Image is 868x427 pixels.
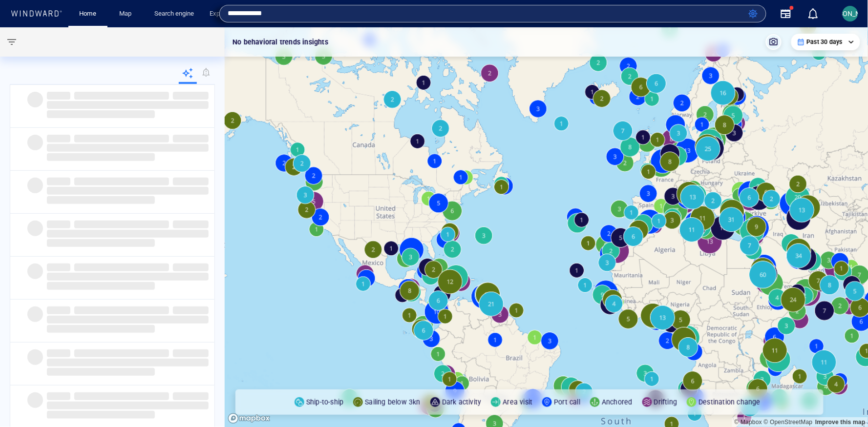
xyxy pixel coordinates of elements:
[554,396,580,408] p: Port call
[47,325,155,333] span: ‌
[47,110,155,118] span: ‌
[150,5,198,22] a: Search engine
[27,392,43,408] span: ‌
[173,135,209,142] span: ‌
[27,135,43,150] span: ‌
[47,144,209,152] span: ‌
[47,349,70,357] span: ‌
[602,396,633,408] p: Anchored
[173,221,209,228] span: ‌
[47,153,155,161] span: ‌
[47,402,209,409] span: ‌
[47,359,209,366] span: ‌
[74,264,169,271] span: ‌
[365,396,420,408] p: Sailing below 3kn
[47,411,155,419] span: ‌
[173,392,209,400] span: ‌
[807,8,819,20] div: Notification center
[47,368,155,376] span: ‌
[47,282,155,290] span: ‌
[306,396,343,408] p: Ship-to-ship
[115,5,139,22] a: Map
[47,239,155,247] span: ‌
[47,264,70,271] span: ‌
[47,316,209,324] span: ‌
[228,413,271,424] a: Mapbox logo
[233,36,328,48] p: No behavioral trends insights
[47,221,70,228] span: ‌
[27,178,43,193] span: ‌
[173,306,209,314] span: ‌
[27,264,43,279] span: ‌
[27,221,43,236] span: ‌
[826,383,861,420] iframe: Chat
[27,349,43,365] span: ‌
[47,230,209,238] span: ‌
[841,4,860,23] button: [PERSON_NAME]
[173,349,209,357] span: ‌
[74,392,169,400] span: ‌
[699,396,761,408] p: Destination change
[173,178,209,185] span: ‌
[47,392,70,400] span: ‌
[815,419,866,426] a: Map feedback
[74,221,169,228] span: ‌
[76,5,101,22] a: Home
[442,396,482,408] p: Dark activity
[797,38,854,46] div: Past 30 days
[27,92,43,107] span: ‌
[764,419,813,426] a: OpenStreetMap
[47,273,209,281] span: ‌
[735,419,762,426] a: Mapbox
[173,264,209,271] span: ‌
[654,396,677,408] p: Drifting
[47,101,209,109] span: ‌
[74,306,169,314] span: ‌
[47,187,209,195] span: ‌
[173,92,209,100] span: ‌
[47,92,70,100] span: ‌
[72,5,104,22] button: Home
[74,92,169,100] span: ‌
[47,135,70,142] span: ‌
[503,396,532,408] p: Area visit
[47,178,70,185] span: ‌
[807,38,843,46] p: Past 30 days
[47,306,70,314] span: ‌
[74,349,169,357] span: ‌
[74,178,169,185] span: ‌
[206,5,267,22] a: Explore companies
[47,196,155,204] span: ‌
[74,135,169,142] span: ‌
[111,5,143,22] button: Map
[27,306,43,322] span: ‌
